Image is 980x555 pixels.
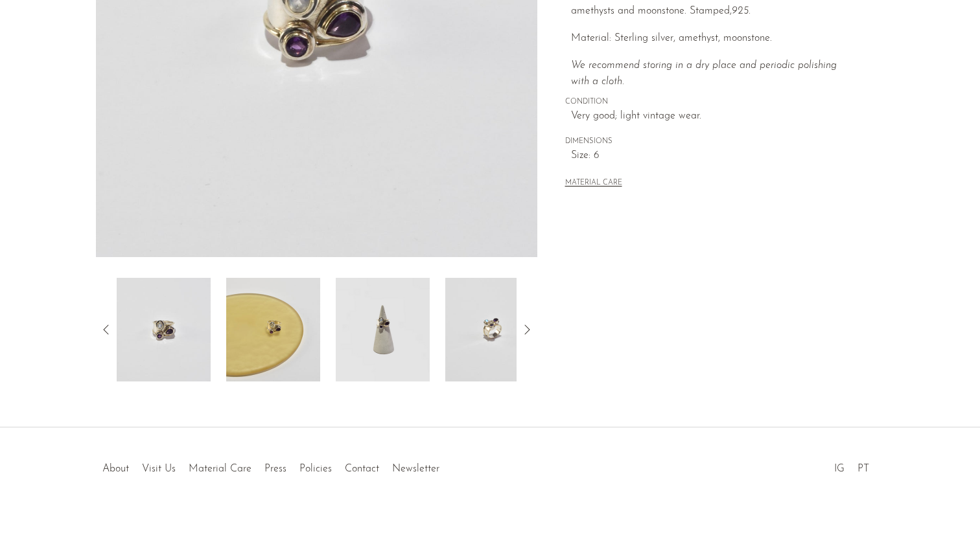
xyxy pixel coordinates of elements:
[571,30,857,47] p: Material: Sterling silver, amethyst, moonstone.
[336,278,430,381] img: Moonstone Amethyst Ring
[828,453,876,478] ul: Social Medias
[102,464,129,474] a: About
[226,278,320,381] img: Moonstone Amethyst Ring
[565,179,622,188] button: MATERIAL CARE
[142,464,176,474] a: Visit Us
[96,453,446,478] ul: Quick links
[834,464,845,474] a: IG
[445,278,539,381] img: Moonstone Amethyst Ring
[565,136,857,148] span: DIMENSIONS
[571,108,857,125] span: Very good; light vintage wear.
[565,96,857,108] span: CONDITION
[117,278,211,381] img: Moonstone Amethyst Ring
[857,464,869,474] a: PT
[571,148,857,164] span: Size: 6
[299,464,332,474] a: Policies
[732,6,751,16] em: 925.
[264,464,286,474] a: Press
[189,464,251,474] a: Material Care
[345,464,379,474] a: Contact
[571,60,837,87] i: We recommend storing in a dry place and periodic polishing with a cloth.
